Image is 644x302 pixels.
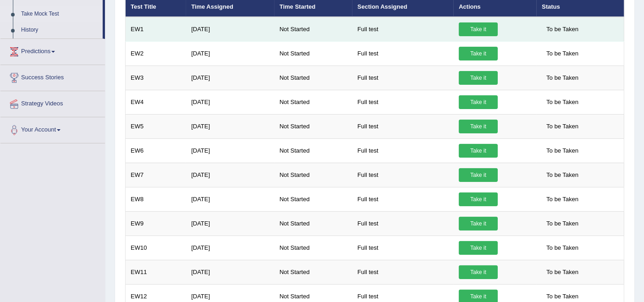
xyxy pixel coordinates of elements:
[126,17,187,42] td: EW1
[275,41,352,66] td: Not Started
[275,138,352,163] td: Not Started
[275,163,352,187] td: Not Started
[275,260,352,284] td: Not Started
[459,168,498,182] a: Take it
[275,187,352,211] td: Not Started
[126,66,187,90] td: EW3
[126,236,187,260] td: EW10
[352,163,454,187] td: Full test
[352,114,454,138] td: Full test
[0,39,105,62] a: Predictions
[459,71,498,85] a: Take it
[352,260,454,284] td: Full test
[459,120,498,133] a: Take it
[542,217,583,231] span: To be Taken
[17,6,103,22] a: Take Mock Test
[459,144,498,158] a: Take it
[542,47,583,60] span: To be Taken
[126,41,187,66] td: EW2
[186,138,275,163] td: [DATE]
[459,241,498,255] a: Take it
[275,236,352,260] td: Not Started
[459,95,498,109] a: Take it
[0,91,105,114] a: Strategy Videos
[459,192,498,206] a: Take it
[542,95,583,109] span: To be Taken
[186,163,275,187] td: [DATE]
[275,90,352,114] td: Not Started
[459,265,498,279] a: Take it
[186,236,275,260] td: [DATE]
[542,71,583,85] span: To be Taken
[186,90,275,114] td: [DATE]
[352,90,454,114] td: Full test
[275,211,352,236] td: Not Started
[459,217,498,231] a: Take it
[126,138,187,163] td: EW6
[186,41,275,66] td: [DATE]
[126,90,187,114] td: EW4
[126,114,187,138] td: EW5
[0,65,105,88] a: Success Stories
[126,260,187,284] td: EW11
[542,168,583,182] span: To be Taken
[186,211,275,236] td: [DATE]
[17,22,103,38] a: History
[352,236,454,260] td: Full test
[459,47,498,60] a: Take it
[186,260,275,284] td: [DATE]
[542,120,583,133] span: To be Taken
[542,241,583,255] span: To be Taken
[352,66,454,90] td: Full test
[275,114,352,138] td: Not Started
[542,144,583,158] span: To be Taken
[186,66,275,90] td: [DATE]
[126,163,187,187] td: EW7
[275,17,352,42] td: Not Started
[126,187,187,211] td: EW8
[352,41,454,66] td: Full test
[352,211,454,236] td: Full test
[186,17,275,42] td: [DATE]
[352,138,454,163] td: Full test
[542,22,583,36] span: To be Taken
[352,187,454,211] td: Full test
[186,187,275,211] td: [DATE]
[0,117,105,140] a: Your Account
[542,265,583,279] span: To be Taken
[275,66,352,90] td: Not Started
[186,114,275,138] td: [DATE]
[352,17,454,42] td: Full test
[126,211,187,236] td: EW9
[459,22,498,36] a: Take it
[542,192,583,206] span: To be Taken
